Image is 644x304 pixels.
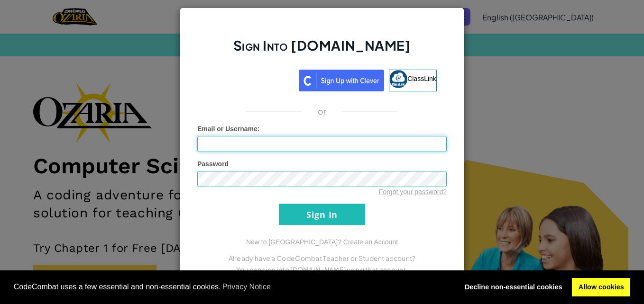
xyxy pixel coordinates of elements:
a: deny cookies [458,278,569,297]
span: CodeCombat uses a few essential and non-essential cookies. [14,280,451,294]
span: Email or Username [197,125,258,133]
a: New to [GEOGRAPHIC_DATA]? Create an Account [246,238,398,246]
span: Password [197,160,229,168]
iframe: Sign in with Google Button [202,69,299,89]
img: clever_sso_button@2x.png [299,70,384,91]
h2: Sign Into [DOMAIN_NAME] [197,36,447,64]
a: learn more about cookies [221,280,273,294]
input: Sign In [279,204,365,225]
img: classlink-logo-small.png [389,70,407,88]
a: Forgot your password? [379,188,447,196]
p: Already have a CodeCombat Teacher or Student account? [197,252,447,264]
p: or [318,106,327,117]
a: allow cookies [572,278,630,297]
span: ClassLink [407,75,436,82]
label: : [197,124,260,134]
p: You can sign into [DOMAIN_NAME] using that account. [197,264,447,275]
